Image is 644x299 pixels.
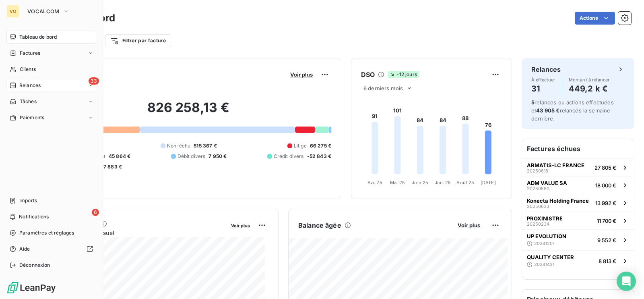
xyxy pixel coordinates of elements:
[527,215,563,222] span: PROXINISTRE
[20,66,36,73] span: Clients
[274,153,304,160] span: Crédit divers
[290,71,313,78] span: Voir plus
[6,243,96,255] a: Aide
[412,180,428,185] tspan: Juin 25
[527,168,548,173] span: 20250618
[595,200,616,206] span: 13 992 €
[19,33,57,41] span: Tableau de bord
[45,228,225,237] span: Chiffre d'affaires mensuel
[617,272,636,291] div: Open Intercom Messenger
[522,158,634,176] button: ARMATIS-LC FRANCE2025061827 805 €
[522,139,634,158] h6: Factures échues
[231,223,250,228] span: Voir plus
[178,153,206,160] span: Débit divers
[595,182,616,189] span: 18 000 €
[569,82,610,95] h4: 449,2 k €
[89,77,99,85] span: 33
[390,180,405,185] tspan: Mai 25
[527,233,566,239] span: UP EVOLUTION
[597,237,616,243] span: 9 552 €
[531,77,555,82] span: À effectuer
[575,12,615,25] button: Actions
[294,142,307,149] span: Litige
[527,254,574,260] span: QUALITY CENTER
[527,162,584,168] span: ARMATIS-LC FRANCE
[534,241,554,246] span: 20241201
[531,99,614,122] span: relances ou actions effectuées et relancés la semaine dernière.
[534,262,554,267] span: 20241421
[527,222,549,226] span: 20250234
[6,5,19,18] div: VO
[27,8,60,15] span: VOCALCOM
[20,98,37,105] span: Tâches
[167,142,190,149] span: Non-échu
[20,114,44,121] span: Paiements
[307,153,331,160] span: -52 843 €
[569,77,610,82] span: Montant à relancer
[208,153,227,160] span: 7 950 €
[597,218,616,224] span: 11 700 €
[522,194,634,212] button: Konecta Holding France2025063313 992 €
[361,70,375,79] h6: DSO
[527,180,567,186] span: ADM VALUE SA
[531,64,561,74] h6: Relances
[458,222,480,228] span: Voir plus
[527,197,589,204] span: Konecta Holding France
[229,222,252,229] button: Voir plus
[455,222,483,229] button: Voir plus
[19,213,49,220] span: Notifications
[19,245,30,253] span: Aide
[531,99,535,106] span: 5
[367,180,382,185] tspan: Avr. 25
[109,153,130,160] span: 45 864 €
[194,142,217,149] span: 515 367 €
[481,180,496,185] tspan: [DATE]
[101,163,122,170] span: -7 883 €
[456,180,474,185] tspan: Août 25
[288,71,315,78] button: Voir plus
[310,142,331,149] span: 66 275 €
[19,82,41,89] span: Relances
[105,34,171,47] button: Filtrer par facture
[45,100,331,124] h2: 826 258,13 €
[6,281,56,294] img: Logo LeanPay
[435,180,451,185] tspan: Juil. 25
[298,220,341,230] h6: Balance âgée
[388,71,419,78] span: -12 jours
[594,164,616,171] span: 27 805 €
[599,258,616,264] span: 8 813 €
[522,212,634,229] button: PROXINISTRE2025023411 700 €
[536,107,559,114] span: 43 905 €
[92,209,99,216] span: 6
[363,85,403,91] span: 6 derniers mois
[522,176,634,194] button: ADM VALUE SA2025058018 000 €
[531,82,555,95] h4: 31
[527,186,549,191] span: 20250580
[19,262,50,269] span: Déconnexion
[522,250,634,271] button: QUALITY CENTER202414218 813 €
[19,229,74,237] span: Paramètres et réglages
[19,197,37,204] span: Imports
[522,229,634,250] button: UP EVOLUTION202412019 552 €
[527,204,549,209] span: 20250633
[20,50,40,57] span: Factures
